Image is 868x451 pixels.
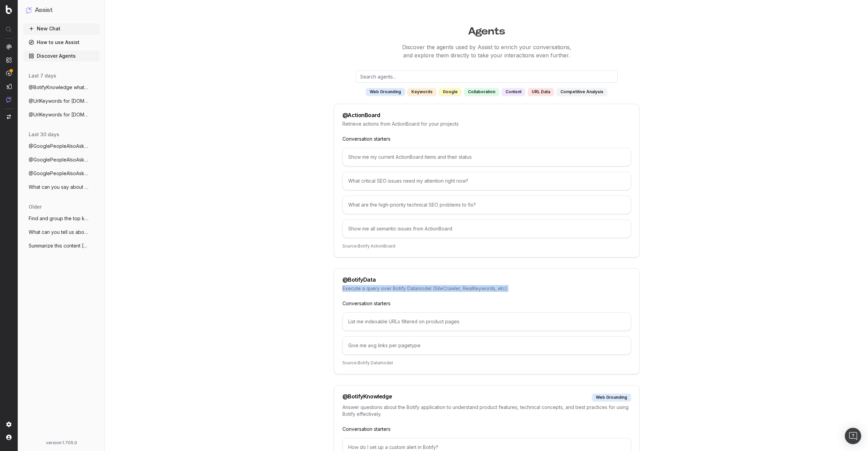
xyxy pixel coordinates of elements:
span: What can you say about [PERSON_NAME]? H [29,184,89,191]
h1: Agents [225,22,749,38]
p: Answer questions about the Botify application to understand product features, technical concepts,... [342,404,631,418]
button: New Chat [23,23,100,34]
div: content [502,88,525,96]
div: What critical SEO issues need my attention right now? [342,172,631,190]
div: version: 1.705.0 [26,440,97,446]
span: last 30 days [29,131,59,138]
img: Analytics [6,44,12,50]
button: @BotifyKnowledge whats bql? [23,82,100,93]
a: Discover Agents [23,51,100,61]
div: @ BotifyData [342,277,376,282]
button: Summarize this content [URL][PERSON_NAME] [23,240,100,251]
button: What can you tell us about [PERSON_NAME] [23,227,100,238]
span: @GooglePeopleAlsoAsk what's is a LLM? [29,156,89,163]
p: Discover the agents used by Assist to enrich your conversations, and explore them directly to tak... [225,43,749,59]
div: Show me my current ActionBoard items and their status [342,148,631,166]
div: google [439,88,461,96]
h1: Assist [35,5,53,15]
div: web grounding [366,88,405,96]
p: Retrieve actions from ActionBoard for your projects [342,121,631,127]
div: Show me all semantic issues from ActionBoard [342,220,631,238]
p: Execute a query over Botify Datamodel (SiteCrawler, RealKeywords, etc) [342,285,631,292]
button: @GooglePeopleAlsoAsk show me related que [23,141,100,152]
span: Summarize this content [URL][PERSON_NAME] [29,242,89,249]
img: Assist [26,7,32,13]
img: Intelligence [6,57,12,63]
button: @UrlKeywords for [DOMAIN_NAME] last 7 d [23,96,100,107]
span: @GooglePeopleAlsoAsk What is a LLM? [29,170,89,177]
div: web grounding [592,394,631,401]
p: Source: Botify ActionBoard [342,243,631,249]
div: URL data [528,88,554,96]
div: collaboration [464,88,499,96]
button: @GooglePeopleAlsoAsk what's is a LLM? [23,154,100,165]
img: Switch project [7,114,11,119]
span: @GooglePeopleAlsoAsk show me related que [29,143,89,150]
span: Find and group the top keywords for hack [29,215,89,222]
button: What can you say about [PERSON_NAME]? H [23,182,100,193]
div: List me indexable URLs filtered on product pages [342,312,631,331]
a: How to use Assist [23,37,100,48]
span: @BotifyKnowledge whats bql? [29,84,89,91]
div: @ ActionBoard [342,112,380,118]
p: Conversation starters [342,300,631,307]
input: Search agents... [356,70,618,83]
div: @ BotifyKnowledge [342,394,392,401]
button: Find and group the top keywords for hack [23,213,100,224]
button: @GooglePeopleAlsoAsk What is a LLM? [23,168,100,179]
img: Studio [6,84,12,89]
button: @UrlKeywords for [DOMAIN_NAME] last 7 da [23,109,100,120]
div: Give me avg links per pagetype [342,336,631,355]
span: @UrlKeywords for [DOMAIN_NAME] last 7 d [29,98,89,104]
span: @UrlKeywords for [DOMAIN_NAME] last 7 da [29,111,89,118]
span: What can you tell us about [PERSON_NAME] [29,229,89,236]
img: Setting [6,422,12,427]
div: Open Intercom Messenger [845,428,861,444]
p: Source: Botify Datamodel [342,360,631,366]
button: Assist [26,5,97,15]
p: Conversation starters [342,426,631,433]
img: Activation [6,70,12,76]
p: Conversation starters [342,136,631,142]
span: last 7 days [29,72,56,79]
div: competitive analysis [557,88,607,96]
div: keywords [408,88,436,96]
span: older [29,203,42,210]
img: Botify logo [6,5,12,14]
img: Assist [6,97,12,102]
div: What are the high-priority technical SEO problems to fix? [342,196,631,214]
img: My account [6,435,12,440]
